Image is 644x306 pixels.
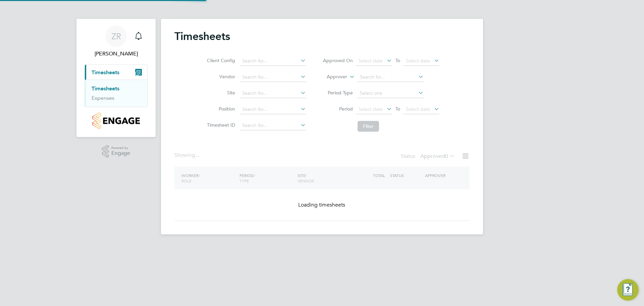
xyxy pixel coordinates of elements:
[240,121,306,130] input: Search for...
[317,74,347,80] label: Approver
[393,56,402,65] span: To
[358,73,424,82] input: Search for...
[240,73,306,82] input: Search for...
[205,57,235,63] label: Client Config
[358,89,424,98] input: Select one
[240,89,306,98] input: Search for...
[205,122,235,128] label: Timesheet ID
[85,50,148,58] span: Zsolt Radak
[406,106,430,112] span: Select date
[85,65,147,80] button: Timesheets
[323,90,353,96] label: Period Type
[445,153,448,160] span: 0
[359,58,383,64] span: Select date
[195,152,199,159] span: ...
[111,32,121,41] span: ZR
[92,113,140,129] img: countryside-properties-logo-retina.png
[205,90,235,96] label: Site
[401,152,456,161] div: Status
[240,56,306,66] input: Search for...
[76,19,156,137] nav: Main navigation
[102,145,130,158] a: Powered byEngage
[406,58,430,64] span: Select date
[393,104,402,113] span: To
[205,74,235,80] label: Vendor
[111,145,130,151] span: Powered by
[205,106,235,112] label: Position
[420,153,455,160] label: Approved
[92,95,114,101] a: Expenses
[85,113,148,129] a: Go to home page
[85,80,147,107] div: Timesheets
[323,57,353,63] label: Approved On
[174,30,230,43] h2: Timesheets
[358,121,379,132] button: Filter
[85,26,148,58] a: ZR[PERSON_NAME]
[240,105,306,114] input: Search for...
[111,150,130,156] span: Engage
[359,106,383,112] span: Select date
[617,279,639,301] button: Engage Resource Center
[174,152,201,159] div: Showing
[92,69,119,76] span: Timesheets
[323,106,353,112] label: Period
[92,85,119,92] a: Timesheets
